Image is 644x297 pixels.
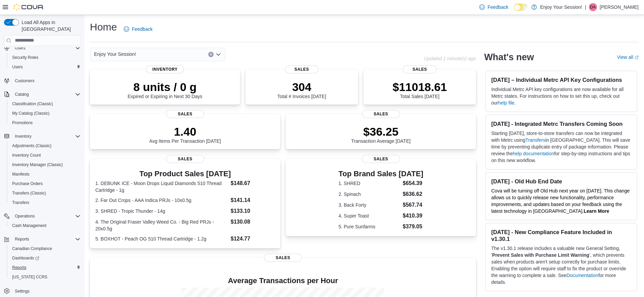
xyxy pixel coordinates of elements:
[7,263,83,272] button: Reports
[491,86,631,106] p: Individual Metrc API key configurations are now available for all Metrc states. For instructions ...
[277,80,326,94] p: 304
[128,80,202,94] p: 8 units / 0 g
[12,111,50,116] span: My Catalog (Classic)
[9,63,25,71] a: Users
[231,196,275,204] dd: $141.14
[264,254,302,262] span: Sales
[7,151,83,160] button: Inventory Count
[392,80,447,99] div: Total Sales [DATE]
[12,153,41,158] span: Inventory Count
[9,109,80,117] span: My Catalog (Classic)
[9,53,41,62] a: Security Roles
[9,161,80,169] span: Inventory Manager (Classic)
[9,63,80,71] span: Users
[9,151,80,159] span: Inventory Count
[7,198,83,207] button: Transfers
[1,90,83,99] button: Catalog
[14,4,44,10] img: Cova
[12,223,46,228] span: Cash Management
[7,99,83,109] button: Classification (Classic)
[484,52,534,63] h2: What's new
[584,208,609,214] a: Learn More
[94,50,136,58] span: Enjoy Your Session!
[362,155,400,163] span: Sales
[492,252,589,258] strong: Prevent Sales with Purchase Limit Warning
[12,143,51,148] span: Adjustments (Classic)
[12,287,32,295] a: Settings
[149,125,221,138] p: 1.40
[9,264,80,272] span: Reports
[15,45,25,51] span: Users
[7,118,83,128] button: Promotions
[403,65,437,73] span: Sales
[132,26,152,32] span: Feedback
[7,62,83,72] button: Users
[9,180,80,188] span: Purchase Orders
[166,155,204,163] span: Sales
[12,181,43,186] span: Purchase Orders
[540,3,582,11] p: Enjoy Your Session!
[12,162,63,167] span: Inventory Manager (Classic)
[15,236,29,242] span: Reports
[12,246,52,251] span: Canadian Compliance
[9,151,44,159] a: Inventory Count
[7,169,83,179] button: Manifests
[12,132,80,140] span: Inventory
[9,254,42,262] a: Dashboards
[166,110,204,118] span: Sales
[12,132,34,140] button: Inventory
[95,197,228,204] dt: 2. Far Out Crops - AAA Indica PRJs - 10x0.5g
[491,130,631,164] p: Starting [DATE], store-to-store transfers can now be integrated with Metrc using in [GEOGRAPHIC_D...
[491,188,629,214] span: Cova will be turning off Old Hub next year on [DATE]. This change allows us to quickly release ne...
[12,76,80,85] span: Customers
[12,212,38,220] button: Operations
[12,274,47,280] span: [US_STATE] CCRS
[15,78,34,84] span: Customers
[208,52,214,57] button: Clear input
[7,109,83,118] button: My Catalog (Classic)
[1,76,83,86] button: Customers
[9,264,29,272] a: Reports
[1,132,83,141] button: Inventory
[9,109,52,117] a: My Catalog (Classic)
[338,191,400,198] dt: 2. Spinach
[95,208,228,214] dt: 3. SHRED - Tropic Thunder - 14g
[403,179,423,187] dd: $654.39
[231,207,275,215] dd: $133.10
[338,170,423,178] h3: Top Brand Sales [DATE]
[491,229,631,242] h3: [DATE] - New Compliance Feature Included in v1.30.1
[121,22,155,36] a: Feedback
[95,235,228,242] dt: 5. BOXHOT - Peach OG 510 Thread Cartridge - 1.2g
[231,235,275,243] dd: $124.77
[12,44,80,52] span: Users
[9,119,35,127] a: Promotions
[9,245,80,253] span: Canadian Compliance
[12,265,26,270] span: Reports
[351,125,411,138] p: $36.25
[7,160,83,169] button: Inventory Manager (Classic)
[403,223,423,231] dd: $379.05
[9,170,80,178] span: Manifests
[338,223,400,230] dt: 5. Pure Sunfarms
[403,212,423,220] dd: $410.39
[7,221,83,230] button: Cash Management
[585,3,586,11] p: |
[15,213,35,219] span: Operations
[9,142,80,150] span: Adjustments (Classic)
[12,90,31,98] button: Catalog
[7,188,83,198] button: Transfers (Classic)
[95,170,275,178] h3: Top Product Sales [DATE]
[9,199,80,207] span: Transfers
[12,77,37,85] a: Customers
[128,80,202,99] div: Expired or Expiring in Next 30 Days
[9,100,80,108] span: Classification (Classic)
[9,53,80,62] span: Security Roles
[231,179,275,187] dd: $148.67
[12,235,32,243] button: Reports
[95,180,228,193] dt: 1. DEBUNK ICE - Moon Drops Liquid Diamonds 510 Thread Cartridge - 1g
[9,180,46,188] a: Purchase Orders
[7,53,83,62] button: Security Roles
[491,245,631,285] p: The v1.30.1 release includes a valuable new General Setting, ' ', which prevents sales when produ...
[9,199,32,207] a: Transfers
